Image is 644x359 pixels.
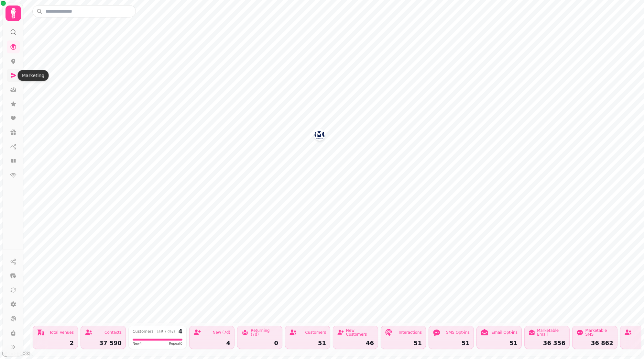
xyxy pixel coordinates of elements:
[492,331,518,334] div: Email Opt-ins
[2,350,30,357] a: Mapbox logo
[133,330,154,333] div: Customers
[17,70,49,81] div: Marketing
[169,341,182,346] span: Repeat 0
[337,340,374,346] div: 46
[346,329,374,336] div: New Customers
[585,329,613,336] div: Marketable SMS
[49,331,74,334] div: Total Venues
[85,340,122,346] div: 37 590
[305,331,326,334] div: Customers
[193,340,230,346] div: 4
[213,331,230,334] div: New (7d)
[251,329,278,336] div: Returning (7d)
[37,340,74,346] div: 2
[178,329,182,334] div: 4
[446,331,470,334] div: SMS Opt-ins
[537,329,565,336] div: Marketable Email
[385,340,422,346] div: 51
[433,340,470,346] div: 51
[529,340,565,346] div: 36 356
[241,340,278,346] div: 0
[481,340,518,346] div: 51
[133,341,142,346] span: New 4
[314,130,325,140] button: BMG UK
[289,340,326,346] div: 51
[157,330,175,333] div: Last 7 days
[399,331,422,334] div: Interactions
[104,331,122,334] div: Contacts
[576,340,613,346] div: 36 862
[314,130,325,142] div: Map marker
